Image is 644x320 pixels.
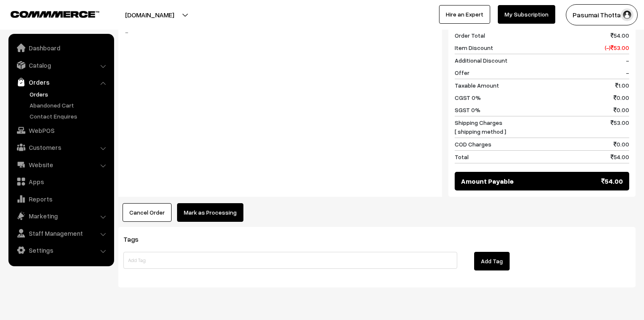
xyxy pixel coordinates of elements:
a: Contact Enquires [27,112,111,121]
button: Mark as Processing [177,203,243,222]
span: Offer [455,68,469,77]
a: Dashboard [11,40,111,55]
button: Add Tag [474,252,510,270]
input: Add Tag [123,252,457,269]
span: - [626,68,629,77]
span: 54.00 [611,31,629,40]
span: Taxable Amount [455,81,499,90]
a: WebPOS [11,123,111,138]
span: COD Charges [455,140,491,149]
button: Cancel Order [123,203,172,222]
span: (-) 53.00 [605,43,629,52]
a: Orders [11,74,111,90]
a: Marketing [11,208,111,223]
a: Orders [27,90,111,99]
a: Catalog [11,58,111,73]
span: Shipping Charges [ shipping method ] [455,118,506,136]
a: Apps [11,174,111,189]
span: 1.00 [615,81,629,90]
a: Abandoned Cart [27,101,111,110]
span: Item Discount [455,43,493,52]
span: Total [455,152,469,161]
span: Tags [123,235,149,243]
img: user [621,8,633,21]
a: Staff Management [11,226,111,241]
img: COMMMERCE [11,11,99,17]
a: Reports [11,191,111,207]
button: [DOMAIN_NAME] [96,4,204,25]
a: Hire an Expert [439,5,490,24]
a: Customers [11,140,111,155]
a: COMMMERCE [11,8,85,19]
span: - [626,56,629,65]
span: 53.00 [611,118,629,136]
a: My Subscription [498,5,555,24]
blockquote: - [125,27,436,37]
span: 54.00 [601,176,623,186]
span: CGST 0% [455,93,481,102]
span: Amount Payable [461,176,514,186]
span: 54.00 [611,152,629,161]
span: SGST 0% [455,105,480,114]
span: Additional Discount [455,56,508,65]
span: Order Total [455,31,485,40]
span: 0.00 [614,105,629,114]
span: 0.00 [614,140,629,149]
button: Pasumai Thotta… [566,4,638,25]
span: 0.00 [614,93,629,102]
a: Settings [11,243,111,258]
a: Website [11,157,111,172]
